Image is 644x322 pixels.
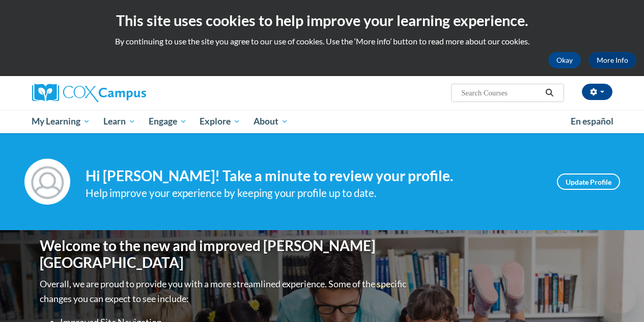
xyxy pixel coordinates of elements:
[247,110,295,133] a: About
[40,237,409,271] h1: Welcome to the new and improved [PERSON_NAME][GEOGRAPHIC_DATA]
[200,115,240,128] span: Explore
[24,110,620,133] div: Main menu
[582,84,612,100] button: Account Settings
[460,87,542,99] input: Search Courses
[8,36,636,47] p: By continuing to use the site you agree to our use of cookies. Use the ‘More info’ button to read...
[571,116,613,127] span: En español
[589,52,636,68] a: More Info
[193,110,247,133] a: Explore
[548,52,581,68] button: Okay
[86,185,542,202] div: Help improve your experience by keeping your profile up to date.
[25,110,97,133] a: My Learning
[32,84,146,102] img: Cox Campus
[149,115,187,128] span: Engage
[142,110,193,133] a: Engage
[97,110,142,133] a: Learn
[86,167,542,185] h4: Hi [PERSON_NAME]! Take a minute to review your profile.
[32,115,90,128] span: My Learning
[24,159,70,205] img: Profile Image
[542,87,557,99] button: Search
[564,111,620,132] a: En español
[32,84,215,102] a: Cox Campus
[103,115,135,128] span: Learn
[8,10,636,31] h2: This site uses cookies to help improve your learning experience.
[603,281,636,314] iframe: Button to launch messaging window
[557,174,620,190] a: Update Profile
[40,277,409,306] p: Overall, we are proud to provide you with a more streamlined experience. Some of the specific cha...
[254,115,288,128] span: About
